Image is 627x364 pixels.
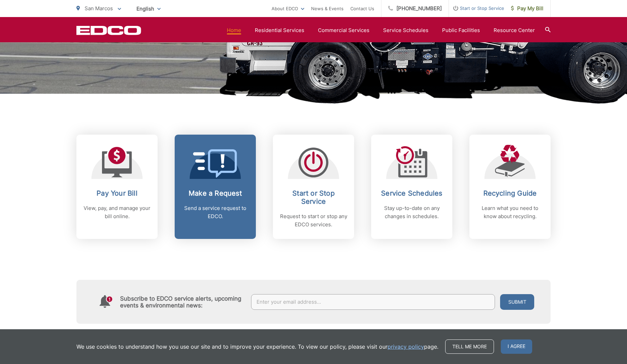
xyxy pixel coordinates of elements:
span: San Marcos [85,5,113,12]
a: Contact Us [350,4,374,13]
h2: Recycling Guide [476,189,544,197]
h2: Make a Request [181,189,249,197]
h2: Pay Your Bill [83,189,151,197]
a: Recycling Guide Learn what you need to know about recycling. [469,135,551,239]
a: Public Facilities [442,26,480,34]
a: Residential Services [255,26,304,34]
input: Enter your email address... [251,294,495,310]
h2: Start or Stop Service [280,189,347,206]
p: Request to start or stop any EDCO services. [280,212,347,229]
button: Submit [500,294,534,310]
a: EDCD logo. Return to the homepage. [76,26,141,35]
p: Send a service request to EDCO. [181,204,249,221]
a: Service Schedules [383,26,428,34]
h4: Subscribe to EDCO service alerts, upcoming events & environmental news: [120,295,244,309]
a: Make a Request Send a service request to EDCO. [175,135,256,239]
span: English [131,3,166,15]
a: Commercial Services [318,26,369,34]
span: Pay My Bill [511,4,543,13]
a: Resource Center [494,26,535,34]
a: Home [227,26,241,34]
p: Stay up-to-date on any changes in schedules. [378,204,446,221]
span: I agree [501,339,532,354]
a: About EDCO [272,4,304,13]
p: View, pay, and manage your bill online. [83,204,151,221]
p: Learn what you need to know about recycling. [476,204,544,221]
a: Tell me more [445,339,494,354]
a: Pay Your Bill View, pay, and manage your bill online. [76,135,158,239]
h2: Service Schedules [378,189,446,197]
a: News & Events [311,4,344,13]
a: Service Schedules Stay up-to-date on any changes in schedules. [371,135,452,239]
p: We use cookies to understand how you use our site and to improve your experience. To view our pol... [76,343,438,351]
a: privacy policy [388,343,424,351]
